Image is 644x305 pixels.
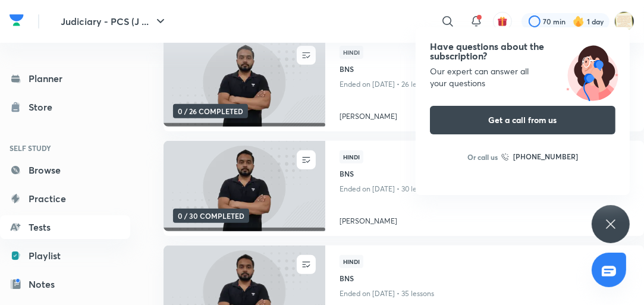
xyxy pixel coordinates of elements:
p: Ended on [DATE] • 35 lessons [340,286,630,301]
img: ANJALI Dogra [614,11,634,32]
h6: [PHONE_NUMBER] [513,151,578,163]
span: 0 / 26 COMPLETED [173,104,248,118]
h4: Have questions about the subscription? [430,42,615,61]
button: avatar [493,12,512,31]
a: Company Logo [10,11,24,32]
img: Company Logo [10,11,24,29]
img: new-thumbnail [162,140,326,232]
a: [PERSON_NAME] [340,106,630,122]
span: 0 / 30 COMPLETED [173,209,249,223]
span: Hindi [340,46,363,59]
img: streak [573,15,585,27]
a: [PHONE_NUMBER] [501,151,578,163]
p: Or call us [467,152,498,162]
a: BNS [340,168,630,181]
div: Store [29,100,59,114]
a: [PERSON_NAME] [340,211,630,227]
img: new-thumbnail [162,35,326,127]
button: Get a call from us [430,106,615,134]
img: ttu_illustration_new.svg [555,42,630,101]
span: Hindi [340,150,363,163]
span: Hindi [340,255,363,268]
a: BNS [340,273,630,286]
a: BNS [340,64,630,77]
a: new-thumbnail0 / 30 COMPLETED [164,141,325,236]
button: Judiciary - PCS (J ... [54,10,175,33]
p: Ended on [DATE] • 26 lessons [340,77,630,92]
img: avatar [497,16,508,27]
a: new-thumbnail0 / 26 COMPLETED [164,36,325,131]
div: Our expert can answer all your questions [430,65,615,89]
p: Ended on [DATE] • 30 lessons [340,181,630,197]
